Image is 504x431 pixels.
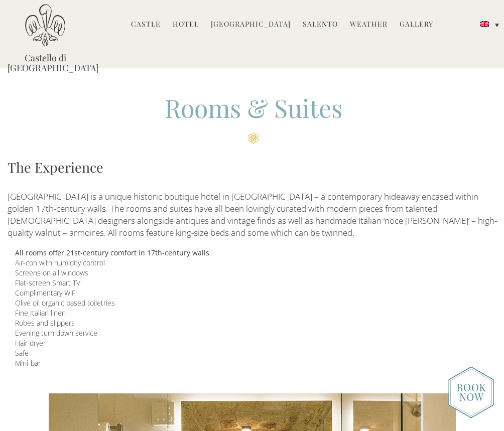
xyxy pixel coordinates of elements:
img: English [480,21,489,27]
h3: The Experience [8,157,499,177]
a: Castello di [GEOGRAPHIC_DATA] [8,53,83,73]
a: Gallery [400,19,433,31]
a: Salento [303,19,338,31]
h2: Rooms & Suites [8,91,499,143]
a: Weather [350,19,388,31]
p: [GEOGRAPHIC_DATA] is a unique historic boutique hotel in [GEOGRAPHIC_DATA] – a contemporary hidea... [8,191,499,239]
img: new-booknow.png [448,366,494,418]
a: Castle [131,19,161,31]
a: Hotel [173,19,199,31]
img: Castello di Ugento [25,4,65,47]
a: [GEOGRAPHIC_DATA] [211,19,291,31]
b: All rooms offer 21st-century comfort in 17th-century walls [15,248,209,257]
